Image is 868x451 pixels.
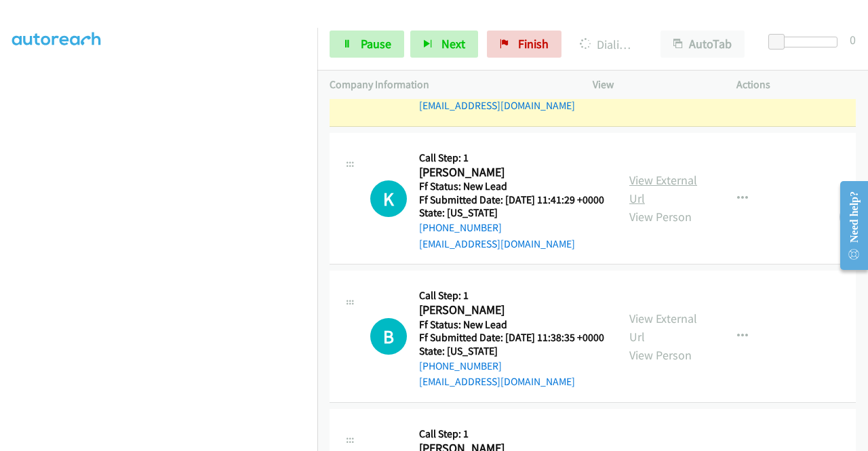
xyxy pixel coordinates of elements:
[419,289,604,302] h5: Call Step: 1
[370,318,407,355] h1: B
[629,209,692,224] a: View Person
[419,427,604,441] h5: Call Step: 1
[593,77,712,93] p: View
[629,311,697,345] a: View External Url
[370,318,407,355] div: The call is yet to be attempted
[419,331,604,345] h5: Ff Submitted Date: [DATE] 11:38:35 +0000
[330,77,568,93] p: Company Information
[419,359,502,372] a: [PHONE_NUMBER]
[419,151,604,165] h5: Call Step: 1
[419,302,604,318] h2: [PERSON_NAME]
[419,165,604,180] h2: [PERSON_NAME]
[736,77,856,93] p: Actions
[419,180,604,193] h5: Ff Status: New Lead
[419,221,502,234] a: [PHONE_NUMBER]
[419,345,604,358] h5: State: [US_STATE]
[370,180,407,217] h1: K
[419,99,575,112] a: [EMAIL_ADDRESS][DOMAIN_NAME]
[518,36,549,52] span: Finish
[850,31,856,49] div: 0
[660,31,745,58] button: AutoTab
[330,31,404,58] a: Pause
[419,318,604,332] h5: Ff Status: New Lead
[361,36,391,52] span: Pause
[629,347,692,363] a: View Person
[775,37,837,47] div: Delay between calls (in seconds)
[487,31,561,58] a: Finish
[419,237,575,250] a: [EMAIL_ADDRESS][DOMAIN_NAME]
[629,172,697,206] a: View External Url
[829,172,868,279] iframe: Resource Center
[419,193,604,207] h5: Ff Submitted Date: [DATE] 11:41:29 +0000
[580,35,636,54] p: Dialing [PERSON_NAME] [PERSON_NAME]
[419,375,575,388] a: [EMAIL_ADDRESS][DOMAIN_NAME]
[419,206,604,220] h5: State: [US_STATE]
[370,180,407,217] div: The call is yet to be attempted
[441,36,465,52] span: Next
[410,31,478,58] button: Next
